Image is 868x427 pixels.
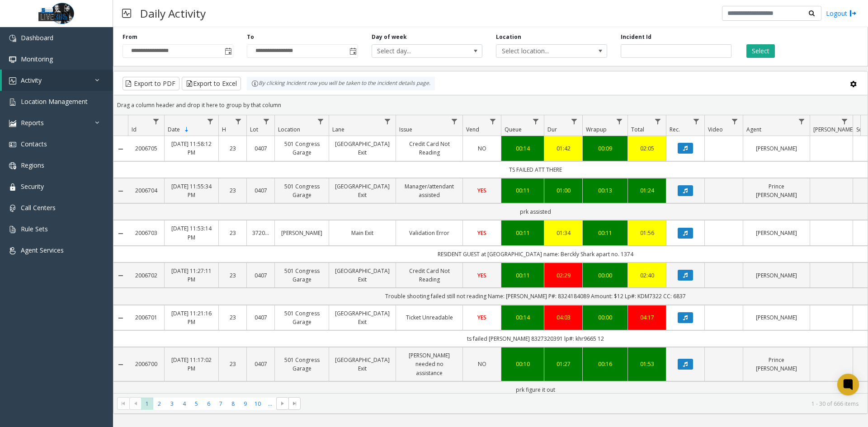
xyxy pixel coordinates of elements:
a: 02:29 [550,271,577,280]
div: 00:00 [588,313,622,322]
a: YES [468,271,495,280]
a: 00:11 [507,229,538,237]
a: 00:14 [507,313,538,322]
span: Rule Sets [21,225,48,233]
span: Page 5 [190,398,203,410]
a: 00:13 [588,186,622,195]
span: Toggle popup [223,45,233,57]
a: 00:10 [507,360,538,368]
span: Lane [332,126,344,133]
span: Location [278,126,300,133]
span: Queue [505,126,522,133]
a: 501 Congress Garage [280,140,323,157]
a: Collapse Details [113,361,128,368]
a: 2006702 [133,271,159,280]
a: [GEOGRAPHIC_DATA] Exit [335,267,390,284]
div: 02:40 [633,271,660,280]
a: 0407 [252,313,269,322]
span: NO [478,360,486,368]
a: 01:53 [633,360,660,368]
a: Collapse Details [113,272,128,279]
a: Issue Filter Menu [448,115,461,127]
a: 04:03 [550,313,577,322]
img: 'icon' [9,247,16,254]
a: Date Filter Menu [204,115,217,127]
a: Credit Card Not Reading [401,267,457,284]
a: 501 Congress Garage [280,356,323,373]
a: [GEOGRAPHIC_DATA] Exit [335,182,390,199]
a: 23 [224,360,241,368]
div: 01:34 [550,229,577,237]
label: To [247,33,254,41]
a: 23 [224,229,241,237]
span: Monitoring [21,55,53,63]
span: YES [477,314,486,321]
span: Call Centers [21,203,56,212]
a: NO [468,144,495,153]
a: [DATE] 11:17:02 PM [170,356,213,373]
a: 2006703 [133,229,159,237]
a: 2006700 [133,360,159,368]
span: Select day... [372,45,460,57]
span: Issue [399,126,412,133]
a: Prince [PERSON_NAME] [749,356,804,373]
a: 00:09 [588,144,622,153]
a: 00:14 [507,144,538,153]
img: 'icon' [9,99,16,106]
img: pageIcon [122,2,131,24]
span: H [222,126,226,133]
button: Export to PDF [123,77,179,90]
a: 01:00 [550,186,577,195]
a: 501 Congress Garage [280,267,323,284]
label: From [123,33,137,41]
a: Collapse Details [113,230,128,237]
a: 23 [224,186,241,195]
span: YES [477,229,486,237]
span: Dashboard [21,33,53,42]
img: 'icon' [9,120,16,127]
a: 2006705 [133,144,159,153]
img: 'icon' [9,141,16,148]
a: Total Filter Menu [652,115,664,127]
a: Parker Filter Menu [839,115,851,127]
a: Video Filter Menu [729,115,741,127]
a: Collapse Details [113,145,128,153]
a: Dur Filter Menu [568,115,580,127]
div: By clicking Incident row you will be taken to the incident details page. [247,77,435,90]
a: Lot Filter Menu [260,115,273,127]
a: [PERSON_NAME] [280,229,323,237]
h3: Daily Activity [136,2,210,24]
span: Lot [250,126,258,133]
a: 00:00 [588,271,622,280]
a: 04:17 [633,313,660,322]
a: [GEOGRAPHIC_DATA] Exit [335,140,390,157]
a: [GEOGRAPHIC_DATA] Exit [335,356,390,373]
div: 00:11 [507,271,538,280]
span: Agent Services [21,246,64,254]
a: YES [468,313,495,322]
a: Wrapup Filter Menu [613,115,626,127]
span: Activity [21,76,42,84]
a: Id Filter Menu [150,115,162,127]
a: 0407 [252,144,269,153]
a: 00:11 [588,229,622,237]
a: [GEOGRAPHIC_DATA] Exit [335,309,390,326]
a: Ticket Unreadable [401,313,457,322]
span: Reports [21,118,44,127]
span: Select location... [496,45,585,57]
span: NO [478,145,486,152]
span: Toggle popup [348,45,358,57]
a: Agent Filter Menu [796,115,808,127]
a: Activity [2,70,113,91]
a: Vend Filter Menu [487,115,499,127]
button: Select [746,44,775,58]
a: Rec. Filter Menu [690,115,703,127]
